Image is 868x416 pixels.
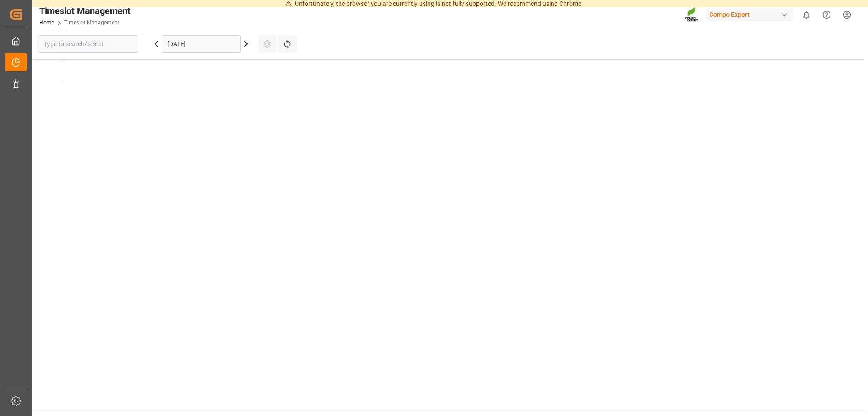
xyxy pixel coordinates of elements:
[706,8,793,21] div: Compo Expert
[38,35,138,53] input: Type to search/select
[796,5,816,25] button: show 0 new notifications
[162,35,241,53] input: DD.MM.YYYY
[39,19,54,26] a: Home
[685,7,699,23] img: Screenshot%202023-09-29%20at%2010.02.21.png_1712312052.png
[816,5,837,25] button: Help Center
[706,6,796,23] button: Compo Expert
[39,4,131,18] div: Timeslot Management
